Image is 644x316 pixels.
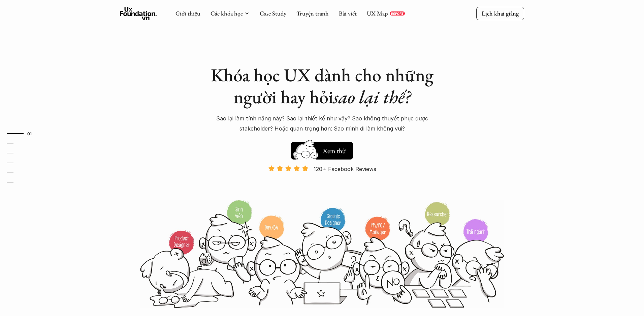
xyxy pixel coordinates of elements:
a: Các khóa học [211,9,243,17]
strong: 01 [27,131,32,136]
h1: Khóa học UX dành cho những người hay hỏi [204,64,440,108]
a: Bài viết [339,9,357,17]
a: REPORT [390,11,405,16]
a: Lịch khai giảng [476,7,524,20]
a: Case Study [260,9,286,17]
h5: Xem thử [323,146,346,155]
a: Giới thiệu [175,9,200,17]
p: 120+ Facebook Reviews [314,164,376,174]
a: Xem thử [291,139,353,160]
em: sao lại thế? [333,85,411,109]
p: Sao lại làm tính năng này? Sao lại thiết kế như vậy? Sao không thuyết phục được stakeholder? Hoặc... [204,113,440,134]
a: 120+ Facebook Reviews [262,165,382,199]
p: REPORT [391,11,404,16]
p: Lịch khai giảng [482,9,519,17]
a: Truyện tranh [296,9,329,17]
a: UX Map [367,9,388,17]
a: 01 [7,130,39,138]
